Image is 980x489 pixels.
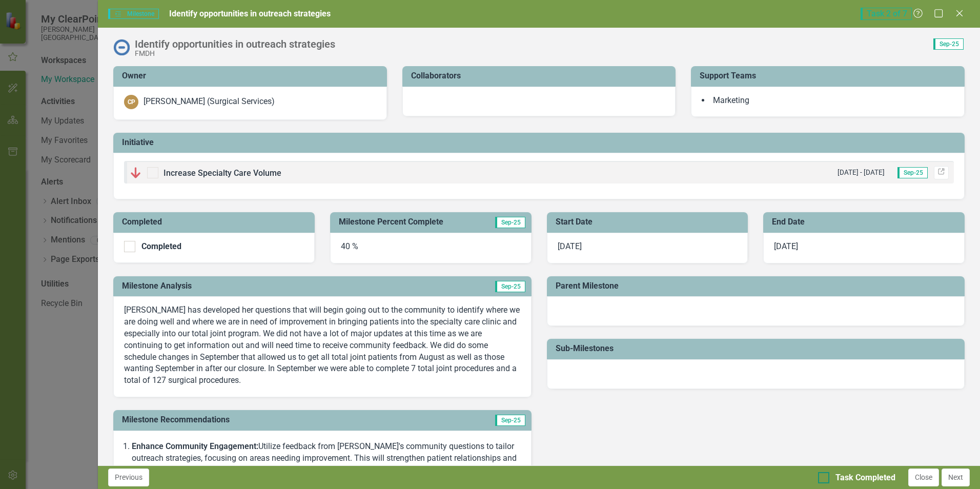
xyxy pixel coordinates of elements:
button: Close [908,468,939,486]
span: Sep-25 [897,167,928,178]
span: Marketing [713,95,749,105]
p: Utilize feedback from [PERSON_NAME]'s community questions to tailor outreach strategies, focusing... [132,441,520,476]
img: No Information [113,39,130,55]
span: [DATE] [558,241,582,251]
img: Below Plan [130,167,142,179]
strong: Enhance Community Engagement: [132,441,258,451]
h3: Milestone Percent Complete [339,217,483,227]
h3: Support Teams [700,71,959,80]
span: Sep-25 [495,415,525,426]
span: Milestone [108,9,158,19]
div: [PERSON_NAME] (Surgical Services) [144,96,275,108]
div: FMDH [135,50,335,57]
small: [DATE] - [DATE] [838,168,885,177]
div: Task Completed [835,472,895,484]
button: Previous [108,468,149,486]
h3: Milestone Recommendations [122,415,435,424]
h3: Completed [122,217,310,227]
h3: Collaborators [411,71,671,80]
h3: Owner [122,71,382,80]
div: Identify opportunities in outreach strategies [135,38,335,50]
span: Sep-25 [495,217,525,228]
div: 40 % [330,233,532,263]
h3: Parent Milestone [556,281,959,291]
p: [PERSON_NAME] has developed her questions that will begin going out to the community to identify ... [124,304,520,386]
h3: Start Date [556,217,743,227]
span: Identify opportunities in outreach strategies [169,9,331,18]
span: Sep-25 [933,38,964,50]
button: Next [942,468,970,486]
div: CP [124,95,138,109]
span: Sep-25 [495,281,525,292]
span: Increase Specialty Care Volume [164,168,281,178]
h3: Initiative [122,138,959,147]
h3: End Date [772,217,959,227]
span: [DATE] [774,241,798,251]
h3: Milestone Analysis [122,281,401,291]
h3: Sub-Milestones [556,344,959,353]
span: Task 2 of 7 [861,8,912,20]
